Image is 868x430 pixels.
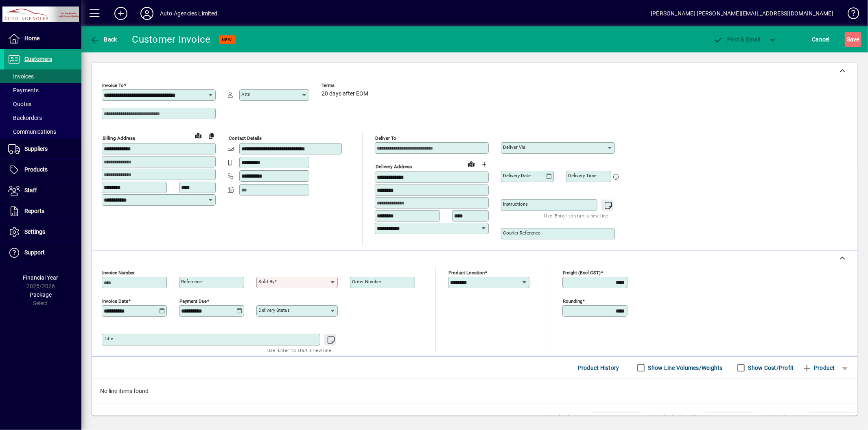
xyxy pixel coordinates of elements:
[8,128,56,135] span: Communications
[4,97,81,111] a: Quotes
[4,222,81,242] a: Settings
[4,201,81,222] a: Reports
[747,364,794,372] label: Show Cost/Profit
[4,83,81,97] a: Payments
[568,173,597,178] mat-label: Delivery time
[267,345,331,355] mat-hint: Use 'Enter' to start a new line
[8,115,42,121] span: Backorders
[563,298,582,304] mat-label: Rounding
[24,228,45,235] span: Settings
[651,7,833,20] div: [PERSON_NAME] [PERSON_NAME][EMAIL_ADDRESS][DOMAIN_NAME]
[134,6,160,21] button: Profile
[102,83,124,88] mat-label: Invoice To
[258,307,290,313] mat-label: Delivery status
[478,158,491,171] button: Choose address
[81,32,126,47] app-page-header-button: Back
[8,87,39,93] span: Payments
[709,32,765,47] button: Post & Email
[4,125,81,139] a: Communications
[728,36,731,43] span: P
[241,91,250,97] mat-label: Attn
[23,274,59,281] span: Financial Year
[592,413,641,423] td: 0.0000 M³
[4,28,81,49] a: Home
[24,208,44,214] span: Reports
[4,243,81,263] a: Support
[798,361,839,375] button: Product
[842,2,858,28] a: Knowledge Base
[192,129,205,142] a: View on map
[647,364,723,372] label: Show Line Volumes/Weights
[847,33,859,46] span: ave
[205,129,218,142] button: Copy to Delivery address
[647,413,704,423] td: Freight (excl GST)
[810,32,832,47] button: Cancel
[92,379,857,404] div: No line items found
[102,270,135,276] mat-label: Invoice number
[465,157,478,170] a: View on map
[8,101,31,107] span: Quotes
[503,230,540,236] mat-label: Courier Reference
[258,279,274,284] mat-label: Sold by
[88,32,119,47] button: Back
[4,69,81,83] a: Invoices
[704,413,753,423] td: 0.00
[845,32,861,47] button: Save
[802,361,835,374] span: Product
[812,33,830,46] span: Cancel
[4,111,81,125] a: Backorders
[575,361,623,375] button: Product History
[4,180,81,201] a: Staff
[448,270,485,276] mat-label: Product location
[4,139,81,159] a: Suppliers
[4,160,81,180] a: Products
[8,73,34,80] span: Invoices
[181,279,202,284] mat-label: Reference
[375,135,396,141] mat-label: Deliver To
[222,37,232,42] span: NEW
[24,166,48,173] span: Products
[544,211,608,220] mat-hint: Use 'Enter' to start a new line
[108,6,134,21] button: Add
[24,187,37,193] span: Staff
[713,36,761,43] span: ost & Email
[578,361,619,374] span: Product History
[321,91,368,97] span: 20 days after EOM
[503,173,531,178] mat-label: Delivery date
[352,279,381,284] mat-label: Order number
[503,144,525,150] mat-label: Deliver via
[24,56,52,62] span: Customers
[760,413,809,423] td: GST exclusive
[847,36,850,43] span: S
[179,298,207,304] mat-label: Payment due
[321,83,370,88] span: Terms
[104,336,113,341] mat-label: Title
[24,35,39,41] span: Home
[24,249,45,256] span: Support
[563,270,601,276] mat-label: Freight (excl GST)
[102,298,128,304] mat-label: Invoice date
[24,146,48,152] span: Suppliers
[30,291,52,298] span: Package
[160,7,218,20] div: Auto Agencies Limited
[503,201,528,207] mat-label: Instructions
[132,33,211,46] div: Customer Invoice
[809,413,857,423] td: 0.00
[90,36,117,43] span: Back
[543,413,592,423] td: Total Volume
